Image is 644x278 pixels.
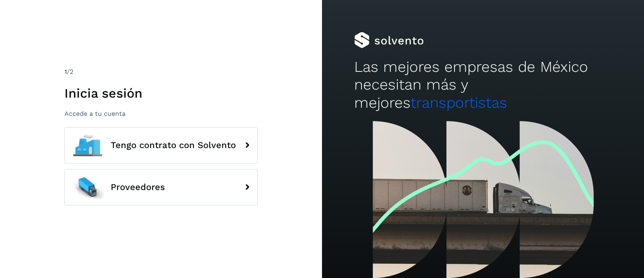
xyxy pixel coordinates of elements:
[354,58,612,112] h2: Las mejores empresas de México necesitan más y mejores
[411,94,507,111] span: transportistas
[64,67,258,77] div: /2
[111,182,165,192] span: Proveedores
[64,86,258,101] h1: Inicia sesión
[64,110,258,117] p: Accede a tu cuenta
[64,127,258,163] button: Tengo contrato con Solvento
[64,169,258,205] button: Proveedores
[64,68,67,75] span: 1
[111,140,236,150] span: Tengo contrato con Solvento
